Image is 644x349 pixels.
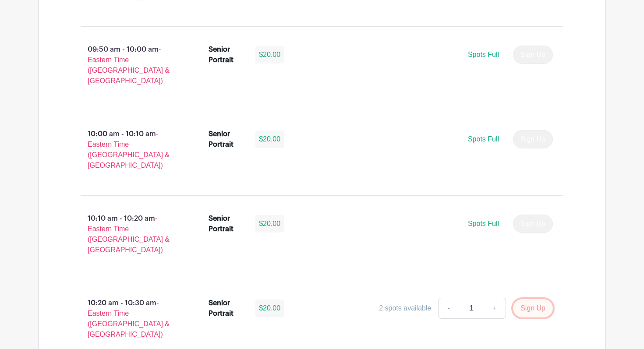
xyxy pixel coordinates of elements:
[209,44,245,65] div: Senior Portrait
[209,213,245,234] div: Senior Portrait
[88,130,170,169] span: - Eastern Time ([GEOGRAPHIC_DATA] & [GEOGRAPHIC_DATA])
[438,298,458,319] a: -
[468,220,499,227] span: Spots Full
[484,298,506,319] a: +
[67,125,195,174] p: 10:00 am - 10:10 am
[67,294,195,343] p: 10:20 am - 10:30 am
[209,298,245,319] div: Senior Portrait
[67,41,195,90] p: 09:50 am - 10:00 am
[209,129,245,150] div: Senior Portrait
[255,130,284,148] div: $20.00
[67,210,195,259] p: 10:10 am - 10:20 am
[379,303,431,314] div: 2 spots available
[513,299,553,317] button: Sign Up
[255,300,284,317] div: $20.00
[88,299,170,338] span: - Eastern Time ([GEOGRAPHIC_DATA] & [GEOGRAPHIC_DATA])
[88,46,170,85] span: - Eastern Time ([GEOGRAPHIC_DATA] & [GEOGRAPHIC_DATA])
[468,135,499,143] span: Spots Full
[468,51,499,58] span: Spots Full
[255,215,284,233] div: $20.00
[88,215,170,254] span: - Eastern Time ([GEOGRAPHIC_DATA] & [GEOGRAPHIC_DATA])
[255,46,284,63] div: $20.00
